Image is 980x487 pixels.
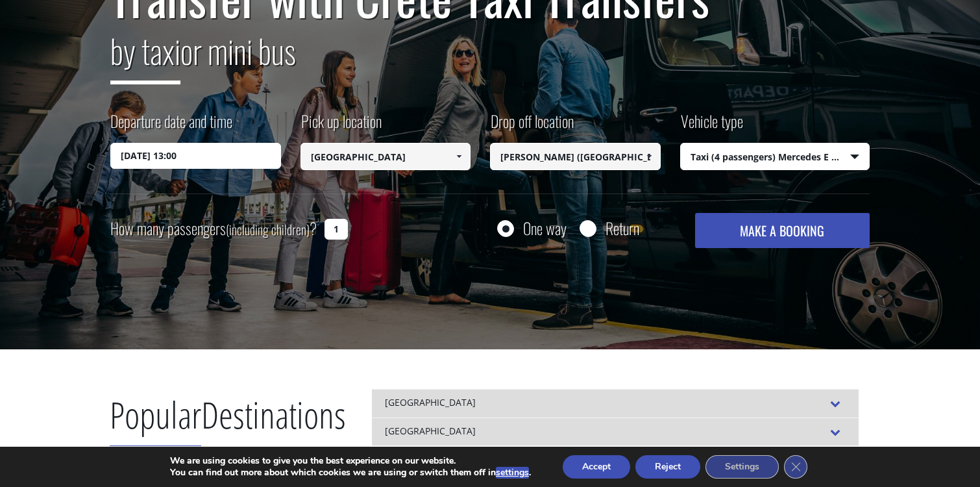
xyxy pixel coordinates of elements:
small: (including children) [226,219,310,239]
label: Departure date and time [110,110,232,143]
h2: Destinations [110,389,346,459]
span: Popular [110,390,201,449]
input: Select drop-off location [490,143,661,170]
button: Accept [563,455,630,479]
label: Return [606,220,639,236]
button: Reject [635,455,700,479]
p: We are using cookies to give you the best experience on our website. [170,455,531,467]
p: You can find out more about which cookies we are using or switch them off in . [170,467,531,479]
button: Close GDPR Cookie Banner [784,455,807,479]
div: [GEOGRAPHIC_DATA] [372,418,859,446]
label: Pick up location [300,110,382,143]
label: One way [523,220,567,236]
a: Show All Items [448,143,470,170]
span: Taxi (4 passengers) Mercedes E Class [681,144,870,171]
label: Drop off location [490,110,574,143]
button: MAKE A BOOKING [695,213,870,248]
div: [GEOGRAPHIC_DATA] [372,389,859,418]
button: settings [496,467,529,479]
h2: or mini bus [110,24,870,94]
button: Settings [705,455,779,479]
a: Show All Items [638,143,659,170]
label: Vehicle type [680,110,743,143]
input: Select pickup location [300,143,471,170]
label: How many passengers ? [110,213,317,245]
span: by taxi [110,26,180,84]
